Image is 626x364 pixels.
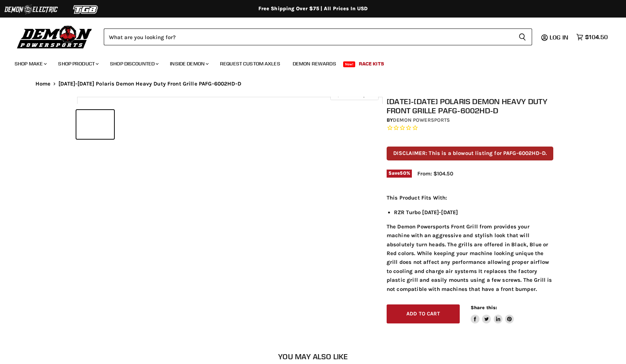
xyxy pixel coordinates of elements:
h1: [DATE]-[DATE] Polaris Demon Heavy Duty Front Grille PAFG-6002HD-D [387,97,553,115]
p: This Product Fits With: [387,193,553,202]
img: Demon Electric Logo 2 [4,3,58,16]
span: Log in [550,34,568,41]
h2: You may also like [35,352,591,361]
nav: Breadcrumbs [21,81,606,87]
span: [DATE]-[DATE] Polaris Demon Heavy Duty Front Grille PAFG-6002HD-D [58,81,241,87]
a: Shop Make [9,56,51,71]
div: Free Shipping Over $75 | All Prices In USD [21,5,606,12]
a: Log in [546,34,573,41]
div: The Demon Powersports Front Grill from provides your machine with an aggressive and stylish look ... [387,193,553,293]
div: by [387,116,553,124]
li: RZR Turbo [DATE]-[DATE] [394,208,553,217]
a: Race Kits [353,56,390,71]
a: Home [35,81,51,87]
span: 50 [400,170,406,176]
span: $104.50 [585,34,608,41]
img: TGB Logo 2 [58,3,113,16]
ul: Main menu [9,53,606,71]
span: Share this: [471,305,497,310]
span: New! [343,61,356,67]
span: Add to cart [406,311,440,317]
span: Rated 0.0 out of 5 stars 0 reviews [387,124,553,132]
a: Demon Rewards [287,56,342,71]
button: 2017-2018 Polaris Demon Heavy Duty Front Grille PAFG-6002HD-D thumbnail [76,110,114,139]
img: Demon Powersports [15,24,95,50]
a: Request Custom Axles [215,56,286,71]
input: Search [104,29,513,45]
p: DISCLAIMER: This is a blowout listing for PAFG-6002HD-D. [387,147,553,160]
a: Demon Powersports [393,117,450,123]
span: Click to expand [334,92,375,98]
span: From: $104.50 [417,170,453,177]
button: Search [513,29,532,45]
form: Product [104,29,532,45]
a: $104.50 [573,32,611,42]
a: Shop Discounted [105,56,163,71]
aside: Share this: [471,304,514,324]
a: Shop Product [53,56,103,71]
a: Inside Demon [164,56,213,71]
button: Add to cart [387,304,460,324]
span: Save % [387,170,412,178]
